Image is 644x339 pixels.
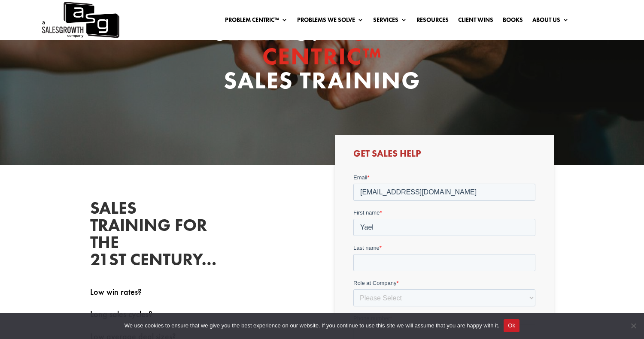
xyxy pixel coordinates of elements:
h2: SALES TRAINING FOR THE 21ST CENTURY… [90,200,219,272]
a: Problems We Solve [297,17,364,26]
span: Long sales cycles? [90,309,152,320]
h3: Get Sales Help [353,149,535,163]
span: PROBLEM CENTRIC™ [262,17,431,72]
span: We use cookies to ensure that we give you the best experience on our website. If you continue to ... [125,321,499,330]
a: Resources [416,17,449,26]
a: Books [503,17,523,26]
span: No [629,321,638,330]
button: Ok [504,319,519,332]
a: About Us [532,17,569,26]
a: Services [373,17,407,26]
span: Low win rates? [90,286,142,297]
a: Problem Centric™ [225,17,288,26]
a: Client Wins [458,17,493,26]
